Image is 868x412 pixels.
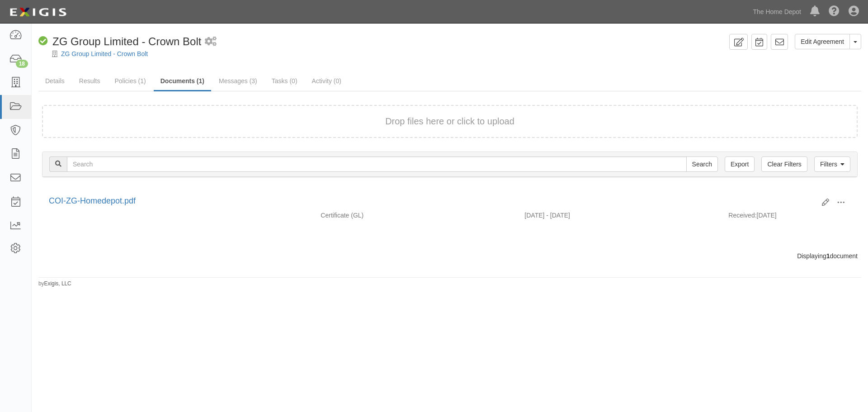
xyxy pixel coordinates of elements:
p: Received: [728,211,756,220]
input: Search [67,156,687,172]
div: 18 [16,60,28,68]
button: Drop files here or click to upload [385,115,514,128]
i: 1 scheduled workflow [205,37,217,47]
span: ZG Group Limited - Crown Bolt [52,35,201,47]
i: Help Center - Complianz [829,6,840,17]
div: Displaying document [35,251,864,260]
a: Messages (3) [212,72,264,90]
a: Results [72,72,107,90]
a: Filters [814,156,850,172]
a: Documents (1) [154,72,211,91]
a: COI-ZG-Homedepot.pdf [49,196,136,205]
a: ZG Group Limited - Crown Bolt [61,50,148,57]
a: Edit Agreement [795,34,850,49]
a: The Home Depot [748,3,806,21]
a: Export [725,156,755,172]
a: Details [38,72,71,90]
b: 1 [826,252,830,260]
div: [DATE] [722,211,858,224]
a: Exigis, LLC [44,280,71,287]
a: Activity (0) [305,72,348,90]
a: Tasks (0) [265,72,304,90]
div: COI-ZG-Homedepot.pdf [49,195,815,207]
input: Search [686,156,718,172]
a: Clear Filters [761,156,807,172]
i: Compliant [38,37,48,46]
a: Policies (1) [108,72,152,90]
div: General Liability [314,211,518,220]
div: Effective 10/15/2025 - Expiration 10/14/2026 [518,211,722,220]
div: ZG Group Limited - Crown Bolt [38,34,201,49]
img: logo-5460c22ac91f19d4615b14bd174203de0afe785f0fc80cf4dbbc73dc1793850b.png [7,4,69,20]
small: by [38,280,71,288]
